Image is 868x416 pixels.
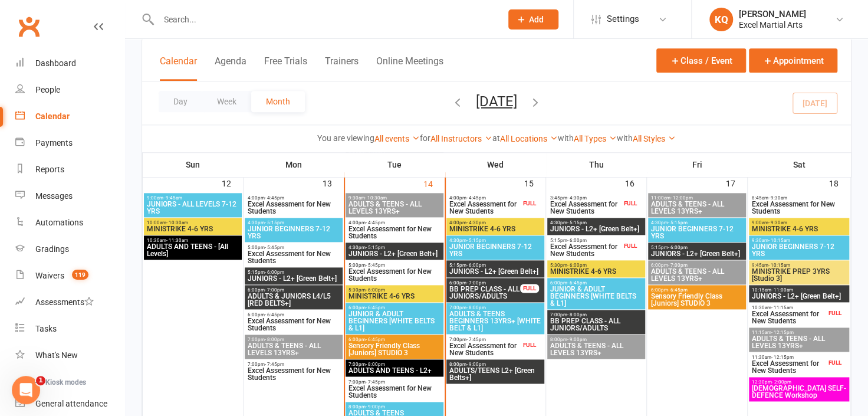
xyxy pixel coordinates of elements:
[247,293,340,307] span: ADULTS & JUNIORS L4/L5 [RED BELTS+]
[449,342,521,356] span: Excel Assessment for New Students
[449,286,521,300] span: BB PREP CLASS - ALL JUNIORS/ADULTS
[366,220,385,225] span: - 4:45pm
[550,201,622,215] span: Excel Assessment for New Students
[749,48,837,73] button: Appointment
[546,152,647,177] th: Thu
[751,335,847,349] span: ADULTS & TEENS - ALL LEVELS 13YRS+
[449,195,521,201] span: 4:00pm
[751,310,826,325] span: Excel Assessment for New Students
[247,337,340,342] span: 7:00pm
[550,195,622,201] span: 3:45pm
[15,263,124,289] a: Waivers 119
[529,15,544,24] span: Add
[656,48,746,73] button: Class / Event
[244,152,344,177] th: Mon
[222,173,243,192] div: 12
[825,358,844,367] div: FULL
[348,245,441,250] span: 4:30pm
[265,270,284,275] span: - 6:00pm
[625,173,646,192] div: 16
[550,238,622,243] span: 5:15pm
[15,103,124,130] a: Calendar
[709,8,733,31] div: KQ
[751,195,847,201] span: 8:45am
[348,287,441,293] span: 5:30pm
[35,112,70,121] div: Calendar
[247,275,340,282] span: JUNIORS - L2+ [Green Belt+]
[344,152,445,177] th: Tue
[35,271,64,280] div: Waivers
[449,362,542,367] span: 8:00pm
[751,330,847,335] span: 11:15am
[466,305,486,310] span: - 8:00pm
[524,173,545,192] div: 15
[748,152,851,177] th: Sat
[668,220,688,225] span: - 5:15pm
[449,280,521,286] span: 6:00pm
[621,199,640,208] div: FULL
[550,342,643,356] span: ADULTS & TEENS - ALL LEVELS 13YRS+
[550,312,643,317] span: 7:00pm
[325,55,359,81] button: Trainers
[348,201,441,215] span: ADULTS & TEENS - ALL LEVELS 13YRS+
[771,287,793,293] span: - 11:00am
[550,263,643,268] span: 5:30pm
[650,263,744,268] span: 6:00pm
[449,238,542,243] span: 4:30pm
[348,362,441,367] span: 7:00pm
[348,225,441,240] span: Excel Assessment for New Students
[650,245,744,250] span: 5:15pm
[668,245,688,250] span: - 6:00pm
[146,243,239,257] span: ADULTS AND TEENS - [All Levels]
[520,199,539,208] div: FULL
[143,152,244,177] th: Sun
[771,330,794,335] span: - 12:15pm
[420,133,430,143] strong: for
[35,138,73,148] div: Payments
[159,91,202,112] button: Day
[739,19,806,30] div: Excel Martial Arts
[550,280,643,286] span: 6:00pm
[567,312,587,317] span: - 8:00pm
[160,55,197,81] button: Calendar
[251,91,305,112] button: Month
[146,201,239,215] span: JUNIORS - ALL LEVELS 7-12 YRS
[633,134,676,143] a: All Styles
[348,250,441,257] span: JUNIORS - L2+ [Green Belt+]
[348,342,441,356] span: Sensory Friendly Class [Juniors] STUDIO 3
[146,220,239,225] span: 10:00am
[15,130,124,156] a: Payments
[751,360,826,374] span: Excel Assessment for New Students
[265,287,284,293] span: - 7:00pm
[323,173,344,192] div: 13
[449,268,542,275] span: JUNIORS - L2+ [Green Belt+]
[430,134,492,143] a: All Instructors
[15,156,124,183] a: Reports
[348,293,441,300] span: MINISTRIKE 4-6 YRS
[668,287,688,293] span: - 6:45pm
[449,367,542,381] span: ADULTS/TEENS L2+ [Green Belts+]
[567,280,587,286] span: - 6:45pm
[650,201,744,215] span: ADULTS & TEENS - ALL LEVELS 13YRS+
[739,9,806,19] div: [PERSON_NAME]
[317,133,374,143] strong: You are viewing
[247,367,340,381] span: Excel Assessment for New Students
[366,305,385,310] span: - 6:45pm
[376,55,443,81] button: Online Meetings
[550,317,643,332] span: BB PREP CLASS - ALL JUNIORS/ADULTS
[247,250,340,264] span: Excel Assessment for New Students
[247,287,340,293] span: 6:00pm
[247,201,340,215] span: Excel Assessment for New Students
[163,195,182,201] span: - 9:45am
[449,305,542,310] span: 7:00pm
[366,404,385,410] span: - 9:00pm
[520,284,539,293] div: FULL
[751,238,847,243] span: 9:30am
[366,263,385,268] span: - 5:45pm
[650,195,744,201] span: 11:00am
[647,152,748,177] th: Fri
[247,225,340,240] span: JUNIOR BEGINNERS 7-12 YRS
[36,376,45,385] span: 1
[751,305,826,310] span: 10:30am
[449,220,542,225] span: 4:00pm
